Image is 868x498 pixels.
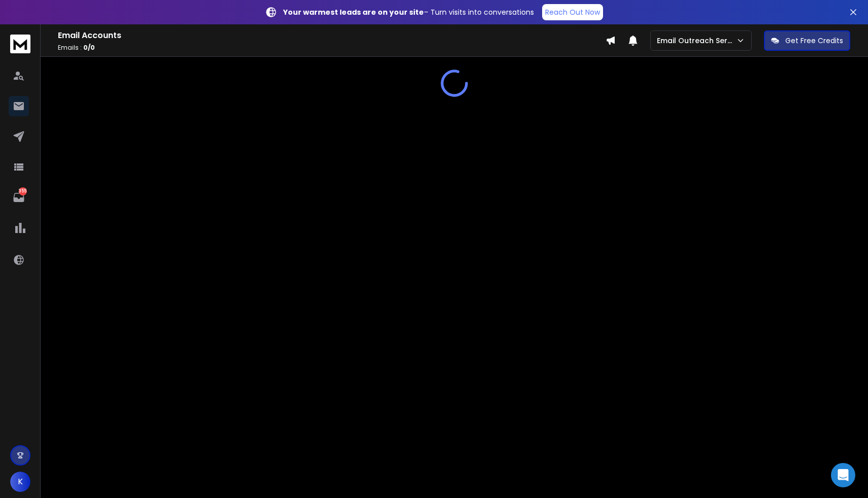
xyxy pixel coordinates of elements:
[283,7,424,17] strong: Your warmest leads are on your site
[831,463,855,487] div: Open Intercom Messenger
[545,7,600,17] p: Reach Out Now
[83,43,95,52] span: 0 / 0
[58,44,606,52] p: Emails :
[764,30,850,51] button: Get Free Credits
[9,187,29,208] a: 355
[10,35,30,53] img: logo
[58,29,606,42] h1: Email Accounts
[283,7,534,17] p: – Turn visits into conversations
[10,472,30,492] button: K
[19,187,27,195] p: 355
[542,4,603,20] a: Reach Out Now
[785,36,843,46] p: Get Free Credits
[657,36,736,46] p: Email Outreach Service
